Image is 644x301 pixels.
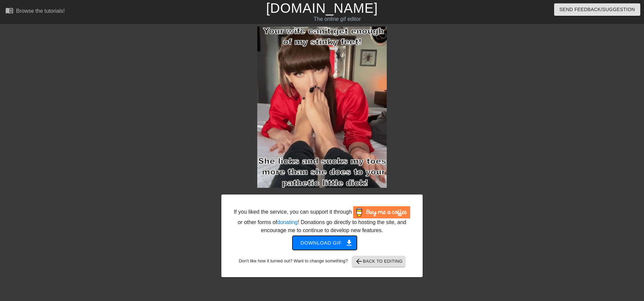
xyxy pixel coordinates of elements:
div: If you liked the service, you can support it through or other forms of ! Donations go directly to... [233,206,411,234]
div: The online gif editor [218,15,457,23]
div: Don't like how it turned out? Want to change something? [232,256,412,267]
a: donating [277,219,298,225]
img: Buy Me A Coffee [353,206,410,218]
span: Back to Editing [355,257,403,265]
button: Send Feedback/Suggestion [554,3,640,16]
img: 2SRanNxR.gif [257,27,387,188]
span: get_app [345,239,353,247]
a: [DOMAIN_NAME] [266,1,378,15]
span: Send Feedback/Suggestion [559,5,635,14]
button: Back to Editing [352,256,406,267]
a: Download gif [287,240,357,245]
span: menu_book [5,6,13,14]
span: arrow_back [355,257,363,265]
span: Download gif [301,239,349,247]
a: Browse the tutorials! [5,6,65,17]
button: Download gif [292,236,357,250]
div: Browse the tutorials! [16,8,65,14]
